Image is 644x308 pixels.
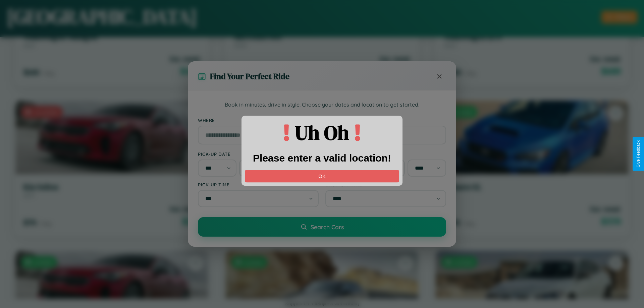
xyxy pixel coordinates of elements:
[198,117,446,123] label: Where
[311,223,344,231] span: Search Cars
[325,182,446,187] label: Drop-off Time
[325,151,446,157] label: Drop-off Date
[198,101,446,109] p: Book in minutes, drive in style. Choose your dates and location to get started.
[198,151,319,157] label: Pick-up Date
[210,71,289,82] h3: Find Your Perfect Ride
[198,182,319,187] label: Pick-up Time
